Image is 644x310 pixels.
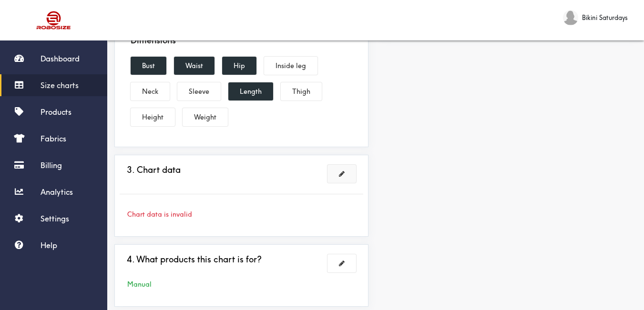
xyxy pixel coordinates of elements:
[120,209,363,220] div: Chart data is invalid
[228,82,273,100] button: Length
[41,214,69,223] span: Settings
[41,160,62,170] span: Billing
[281,82,322,100] button: Thigh
[41,107,72,117] span: Products
[131,57,166,75] button: Bust
[222,57,256,75] button: Hip
[41,187,73,197] span: Analytics
[41,80,79,90] span: Size charts
[41,240,57,250] span: Help
[41,134,66,143] span: Fabrics
[264,57,317,75] button: Inside leg
[174,57,215,75] button: Waist
[177,82,221,100] button: Sleeve
[563,10,578,25] img: Bikini Saturdays
[131,35,176,46] h4: Dimensions
[131,82,170,100] button: Neck
[127,165,181,175] h3: 3. Chart data
[41,54,80,63] span: Dashboard
[127,254,262,265] h3: 4. What products this chart is for?
[131,108,175,126] button: Height
[582,12,628,23] span: Bikini Saturdays
[120,279,363,290] div: Manual
[183,108,228,126] button: Weight
[18,7,90,33] img: Robosize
